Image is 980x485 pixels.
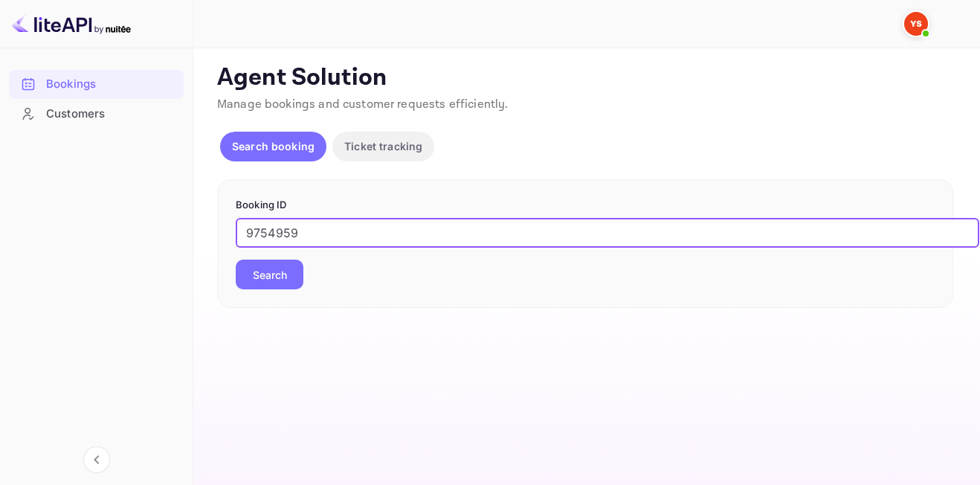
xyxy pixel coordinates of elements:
img: LiteAPI logo [12,12,131,36]
input: Enter Booking ID (e.g., 63782194) [236,218,979,248]
p: Search booking [232,138,315,154]
a: Bookings [9,70,184,97]
a: Customers [9,100,184,127]
div: Bookings [46,76,176,93]
p: Booking ID [236,198,935,213]
div: Customers [46,106,176,123]
p: Agent Solution [217,63,953,93]
p: Ticket tracking [344,138,422,154]
button: Search [236,260,303,289]
div: Bookings [9,70,184,99]
button: Collapse navigation [83,446,110,473]
img: Yandex Support [904,12,928,36]
div: Customers [9,100,184,129]
span: Manage bookings and customer requests efficiently. [217,97,509,112]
